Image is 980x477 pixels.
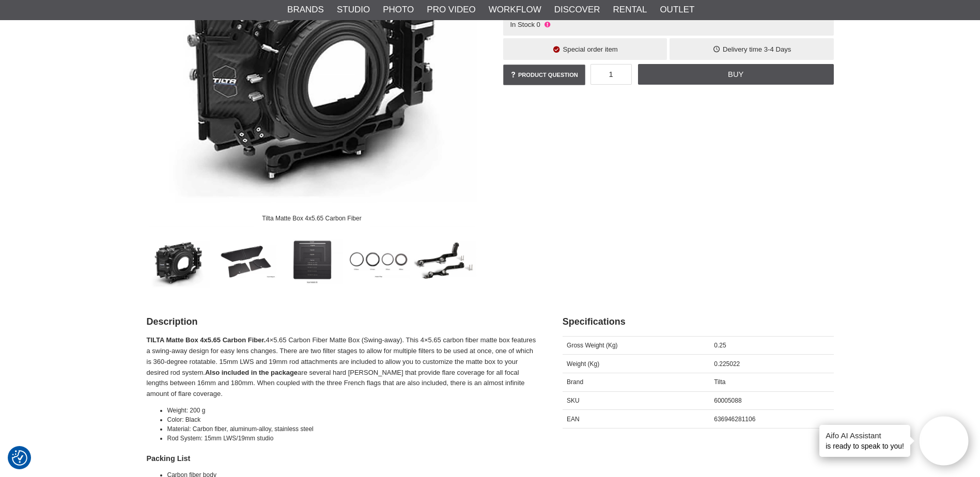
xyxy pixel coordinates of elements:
[147,315,537,328] h2: Description
[254,209,370,227] div: Tilta Matte Box 4x5.65 Carbon Fiber
[510,21,535,28] span: In Stock
[167,434,537,443] li: Rod System: 15mm LWS/19mm studio
[147,230,210,292] img: Tilta Matte Box 4x5.65 Carbon Fiber
[638,64,833,85] a: Buy
[214,230,276,292] img: Tilta Matte Box 4x5.65 Carbon Fiber
[563,45,618,53] span: Special order item
[537,21,540,28] span: 0
[281,230,343,292] img: Tilta Matte Box 4x5.65 Carbon Fiber
[347,230,410,292] img: Tilta Adoptor Rings
[503,65,585,85] a: Product question
[167,424,537,434] li: Material: Carbon fiber, aluminum-alloy, stainless steel
[764,45,791,53] span: 3-4 Days
[205,369,298,376] strong: Also included in the package
[554,3,600,17] a: Discover
[567,342,617,349] span: Gross Weight (Kg)
[427,3,475,17] a: Pro Video
[714,416,755,423] span: 636946281106
[819,425,910,457] div: is ready to speak to you!
[147,335,537,400] p: 4×5.65 Carbon Fiber Matte Box (Swing-away). This 4×5.65 carbon fiber matte box features a swing-a...
[563,315,834,328] h2: Specifications
[414,230,476,292] img: Tilta Rods
[714,397,741,404] span: 60005088
[613,3,647,17] a: Rental
[567,360,599,368] span: Weight (Kg)
[567,378,583,386] span: Brand
[826,430,904,441] h4: Aifo AI Assistant
[167,406,537,415] li: Weight: 200 g
[714,378,725,386] span: Tilta
[147,336,266,344] strong: TILTA Matte Box 4x5.65 Carbon Fiber.
[567,397,580,404] span: SKU
[543,21,551,28] i: Not in stock
[714,360,740,368] span: 0.225022
[287,3,324,17] a: Brands
[167,415,537,424] li: Color: Black
[489,3,541,17] a: Workflow
[383,3,414,17] a: Photo
[567,416,580,423] span: EAN
[12,449,27,467] button: Consent Preferences
[12,450,27,466] img: Revisit consent button
[723,45,762,53] span: Delivery time
[147,453,537,464] h4: Packing List
[337,3,370,17] a: Studio
[714,342,726,349] span: 0.25
[660,3,694,17] a: Outlet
